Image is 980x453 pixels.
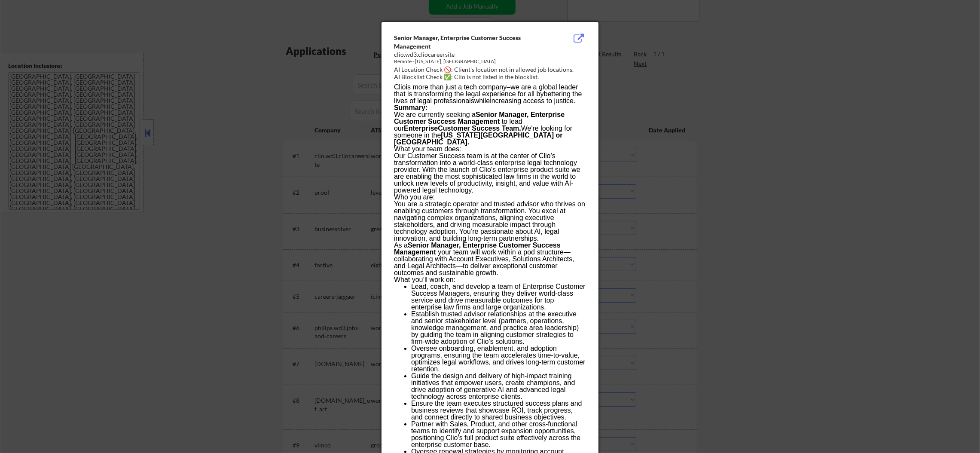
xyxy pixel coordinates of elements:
p: We're looking for someone in the [394,111,586,146]
span: while [474,97,490,104]
span: As a [394,242,561,256]
div: clio.wd3.cliocareersite [394,50,543,59]
span: Oversee onboarding, enablement, and adoption programs, ensuring the team accelerates time-to-valu... [411,345,585,373]
b: Enterprise [404,125,438,132]
div: AI Blocklist Check ✅: Clio is not listed in the blocklist. [394,73,589,81]
b: Senior Manager, Enterprise Customer Success Management [394,111,565,125]
b: Summary: [394,104,427,111]
span: Guide the design and delivery of high-impact training initiatives that empower users, create cham... [411,372,575,400]
a: increasing access to justice [490,97,574,104]
span: is more than just a tech company–we are a global leader that is transforming the legal experience... [394,83,578,98]
a: Clio [394,83,406,91]
b: [US_STATE][GEOGRAPHIC_DATA] or [GEOGRAPHIC_DATA]. [394,132,563,146]
h2: What you’ll work on: [394,276,586,283]
span: Our Customer Success team is at the center of Clio’s transformation into a world-class enterprise... [394,152,580,194]
span: to lead our [394,118,522,132]
b: Customer Success Team. [438,125,521,132]
span: Establish trusted advisor relationships at the executive and senior stakeholder level (partners, ... [411,310,579,345]
span: . [574,97,575,104]
span: your team will work within a pod structure—collaborating with Account Executives, Solutions Archi... [394,248,574,276]
h2: Who you are: [394,194,586,201]
h2: What your team does: [394,146,586,153]
span: You are a strategic operator and trusted advisor who thrives on enabling customers through transf... [394,200,585,242]
a: bettering the lives of legal professionals [394,90,582,104]
div: AI Location Check 🚫: Client's location not in allowed job locations. [394,65,589,74]
b: Senior Manager, Enterprise Customer Success Management [394,242,561,256]
div: Senior Manager, Enterprise Customer Success Management [394,34,543,50]
span: Ensure the team executes structured success plans and business reviews that showcase ROI, track p... [411,400,582,421]
div: Remote - [US_STATE], [GEOGRAPHIC_DATA] [394,58,543,65]
span: We are currently seeking a [394,111,565,125]
span: Lead, coach, and develop a team of Enterprise Customer Success Managers, ensuring they deliver wo... [411,283,586,311]
span: Partner with Sales, Product, and other cross-functional teams to identify and support expansion o... [411,420,580,448]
